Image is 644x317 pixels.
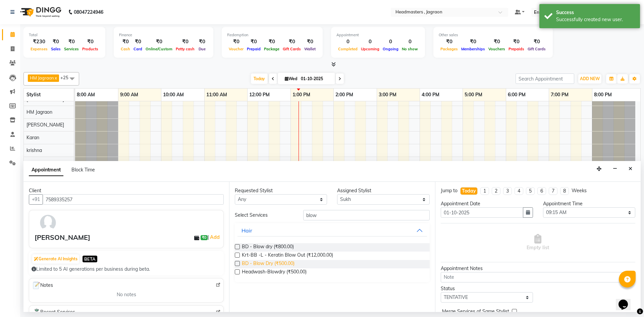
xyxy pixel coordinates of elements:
span: Cash [119,47,132,51]
div: 0 [359,38,381,46]
span: [PERSON_NAME] [26,96,64,102]
a: x [54,75,57,81]
span: Packages [439,47,460,51]
span: Due [197,47,207,51]
span: Madhu [26,160,41,166]
span: Upcoming [359,47,381,51]
span: No notes [117,291,136,298]
div: Hair [241,226,252,234]
button: +91 [29,194,43,205]
div: Appointment Time [543,200,635,207]
span: | [208,233,221,241]
div: Weeks [572,187,587,194]
li: 5 [526,187,535,195]
div: Requested Stylist [235,187,327,194]
span: Wed [283,76,299,81]
span: BETA [83,256,97,262]
a: 12:00 PM [248,90,271,100]
span: Completed [336,47,359,51]
input: Search by service name [303,210,430,220]
li: 4 [515,187,523,195]
button: Generate AI Insights [32,254,79,264]
div: ₹0 [174,38,196,46]
a: 4:00 PM [420,90,441,100]
span: Headwash-Blowdry (₹500.00) [242,268,307,277]
div: Appointment Date [441,200,533,207]
div: Today [462,188,476,195]
div: Success [556,9,635,16]
div: ₹0 [196,38,208,46]
div: ₹230 [29,38,49,46]
span: Products [80,47,100,51]
span: Notes [32,281,53,290]
span: HM Jagraon [30,75,54,81]
span: Wallet [303,47,317,51]
a: 1:00 PM [291,90,312,100]
span: Voucher [227,47,245,51]
input: Search Appointment [516,73,574,84]
a: 2:00 PM [334,90,355,100]
div: 0 [381,38,400,46]
img: logo [17,3,63,21]
a: 10:00 AM [161,90,185,100]
span: Prepaids [507,47,526,51]
span: ₹0 [201,235,208,241]
div: Successfully created new user. [556,16,635,23]
div: Finance [119,32,208,38]
span: Krt-BB -L - Keratin Blow Out (₹12,000.00) [242,252,333,260]
div: Select Services [230,212,298,219]
span: HM Jagraon [26,109,52,115]
span: [PERSON_NAME] [26,122,64,128]
span: Package [262,47,281,51]
div: Appointment Notes [441,265,635,272]
button: ADD NEW [578,74,601,84]
span: BD - Blow Dry (₹500.00) [242,260,294,268]
div: ₹0 [460,38,487,46]
span: No show [400,47,420,51]
span: Gift Cards [526,47,547,51]
div: Appointment [336,32,420,38]
span: Appointment [29,164,63,176]
span: Memberships [460,47,487,51]
a: 6:00 PM [506,90,527,100]
li: 2 [492,187,500,195]
b: 08047224946 [74,3,103,21]
span: Gift Cards [281,47,303,51]
input: Search by Name/Mobile/Email/Code [43,194,224,205]
span: +25 [60,75,73,80]
div: Limited to 5 AI generations per business during beta. [32,266,221,273]
div: ₹0 [303,38,317,46]
a: 8:00 PM [592,90,613,100]
span: BD - Blow dry (₹800.00) [242,243,294,252]
div: ₹0 [80,38,100,46]
span: Online/Custom [144,47,174,51]
img: avatar [38,213,58,232]
div: Client [29,187,224,194]
a: 8:00 AM [75,90,97,100]
div: Redemption [227,32,317,38]
iframe: chat widget [616,290,637,310]
span: Card [132,47,144,51]
div: Other sales [439,32,547,38]
span: Empty list [527,234,549,251]
div: ₹0 [439,38,460,46]
div: Total [29,32,100,38]
div: ₹0 [119,38,132,46]
li: 7 [549,187,557,195]
div: ₹0 [62,38,80,46]
li: 1 [480,187,489,195]
div: ₹0 [144,38,174,46]
a: 9:00 AM [118,90,140,100]
a: 5:00 PM [463,90,484,100]
span: Recent Services [32,308,75,316]
div: 0 [400,38,420,46]
div: ₹0 [245,38,262,46]
span: Ongoing [381,47,400,51]
li: 3 [503,187,512,195]
div: ₹0 [507,38,526,46]
span: Karan [26,135,39,141]
div: ₹0 [526,38,547,46]
a: 3:00 PM [377,90,398,100]
div: ₹0 [281,38,303,46]
span: Merge Services of Same Stylist [442,308,509,316]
